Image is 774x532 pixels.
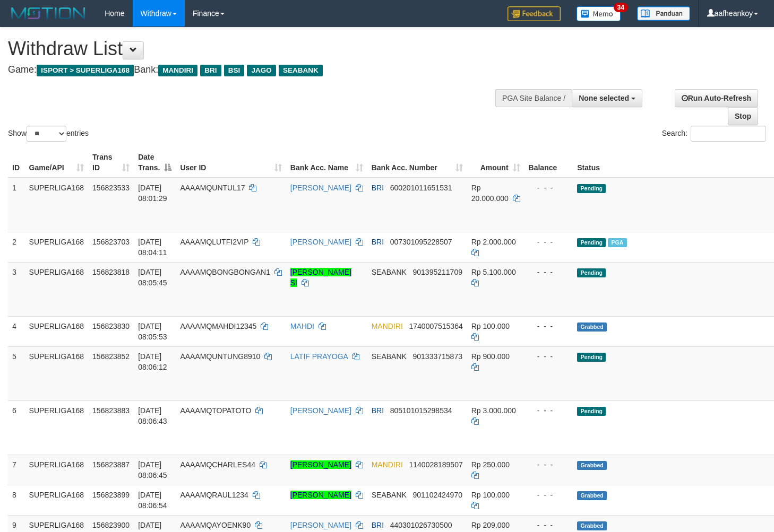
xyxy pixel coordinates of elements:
td: SUPERLIGA168 [25,346,89,400]
span: BRI [372,238,384,246]
span: [DATE] 08:06:45 [138,460,167,479]
label: Search: [662,126,766,142]
h1: Withdraw List [8,38,505,59]
span: 156823830 [92,322,130,330]
span: BRI [372,184,384,192]
th: Amount: activate to sort column ascending [467,147,524,178]
a: Run Auto-Refresh [675,89,758,107]
a: MAHDI [290,322,314,330]
span: AAAAMQMAHDI12345 [180,322,256,330]
div: PGA Site Balance / [495,89,572,107]
span: Grabbed [577,491,607,500]
span: Pending [577,238,606,247]
span: 156823703 [92,238,130,246]
span: [DATE] 08:04:11 [138,238,167,257]
span: Copy 1740007515364 to clipboard [409,322,463,330]
span: Rp 900.000 [471,352,510,361]
span: SEABANK [372,352,407,361]
div: - - - [529,405,569,416]
span: Rp 5.100.000 [471,268,516,276]
td: 4 [8,316,25,346]
span: AAAAMQLUTFI2VIP [180,238,248,246]
span: Marked by aafromsomean [608,238,626,247]
img: Feedback.jpg [508,6,561,21]
td: 1 [8,178,25,232]
span: BRI [372,521,384,529]
a: [PERSON_NAME] [290,521,351,529]
img: panduan.png [637,6,690,21]
span: Copy 007301095228507 to clipboard [390,238,452,246]
span: 156823852 [92,352,130,361]
td: 6 [8,400,25,455]
th: User ID: activate to sort column ascending [176,147,286,178]
div: - - - [529,267,569,277]
span: Rp 100.000 [471,491,510,499]
span: [DATE] 08:05:45 [138,268,167,287]
a: LATIF PRAYOGA [290,352,348,361]
td: SUPERLIGA168 [25,262,89,316]
a: Stop [728,107,758,125]
span: [DATE] 08:06:12 [138,352,167,371]
button: None selected [572,89,642,107]
span: Pending [577,353,606,362]
td: 3 [8,262,25,316]
span: SEABANK [372,268,407,276]
span: None selected [579,94,629,102]
span: AAAAMQRAUL1234 [180,491,248,499]
td: 7 [8,455,25,485]
span: BRI [200,65,221,76]
span: AAAAMQUNTUL17 [180,184,245,192]
span: BRI [372,406,384,415]
a: [PERSON_NAME] [290,238,351,246]
span: 156823883 [92,406,130,415]
td: SUPERLIGA168 [25,400,89,455]
span: Copy 600201011651531 to clipboard [390,184,452,192]
span: 156823900 [92,521,130,529]
span: SEABANK [372,491,407,499]
td: SUPERLIGA168 [25,178,89,232]
th: Trans ID: activate to sort column ascending [88,147,134,178]
span: AAAAMQCHARLES44 [180,460,255,469]
span: Rp 20.000.000 [471,184,509,203]
td: SUPERLIGA168 [25,316,89,346]
div: - - - [529,182,569,193]
td: 8 [8,485,25,515]
span: Rp 250.000 [471,460,510,469]
span: Rp 3.000.000 [471,406,516,415]
span: Pending [577,407,606,416]
div: - - - [529,490,569,500]
label: Show entries [8,126,89,142]
span: Copy 901333715873 to clipboard [413,352,462,361]
span: AAAAMQBONGBONGAN1 [180,268,270,276]
span: MANDIRI [372,322,403,330]
div: - - - [529,459,569,470]
div: - - - [529,351,569,362]
a: [PERSON_NAME] [290,491,351,499]
span: Copy 901102424970 to clipboard [413,491,462,499]
span: SEABANK [279,65,323,76]
span: 156823533 [92,184,130,192]
th: Date Trans.: activate to sort column descending [134,147,176,178]
span: [DATE] 08:05:53 [138,322,167,341]
th: Game/API: activate to sort column ascending [25,147,89,178]
span: Copy 805101015298534 to clipboard [390,406,452,415]
th: Bank Acc. Number: activate to sort column ascending [367,147,467,178]
span: Copy 440301026730500 to clipboard [390,521,452,529]
select: Showentries [27,126,66,142]
span: Copy 1140028189507 to clipboard [409,460,463,469]
span: 156823818 [92,268,130,276]
span: [DATE] 08:01:29 [138,184,167,203]
span: 156823899 [92,491,130,499]
h4: Game: Bank: [8,65,505,75]
div: - - - [529,237,569,247]
a: [PERSON_NAME] [290,460,351,469]
td: SUPERLIGA168 [25,455,89,485]
div: - - - [529,321,569,332]
span: AAAAMQAYOENK90 [180,521,251,529]
span: Grabbed [577,521,607,530]
span: Grabbed [577,322,607,332]
span: Rp 209.000 [471,521,510,529]
th: Balance [524,147,573,178]
span: [DATE] 08:06:43 [138,406,167,425]
span: MANDIRI [372,460,403,469]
